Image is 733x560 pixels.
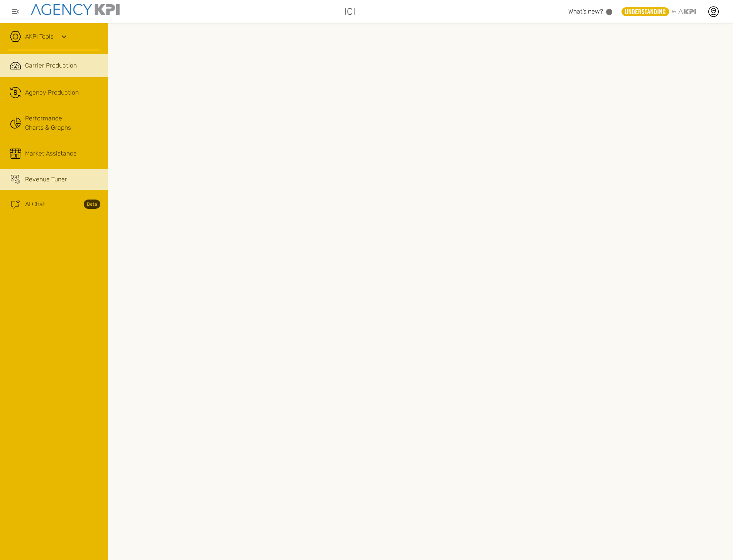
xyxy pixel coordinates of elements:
img: agencykpi-logo-550x69-2d9e3fa8.png [31,4,120,15]
strong: Beta [84,200,100,209]
span: ICI [345,5,355,19]
span: Agency Production [25,88,79,97]
a: AKPI Tools [25,32,54,41]
span: What’s new? [568,8,603,15]
span: Carrier Production [25,61,77,70]
span: Revenue Tuner [25,175,67,184]
span: Market Assistance [25,149,77,158]
span: AI Chat [25,200,45,209]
